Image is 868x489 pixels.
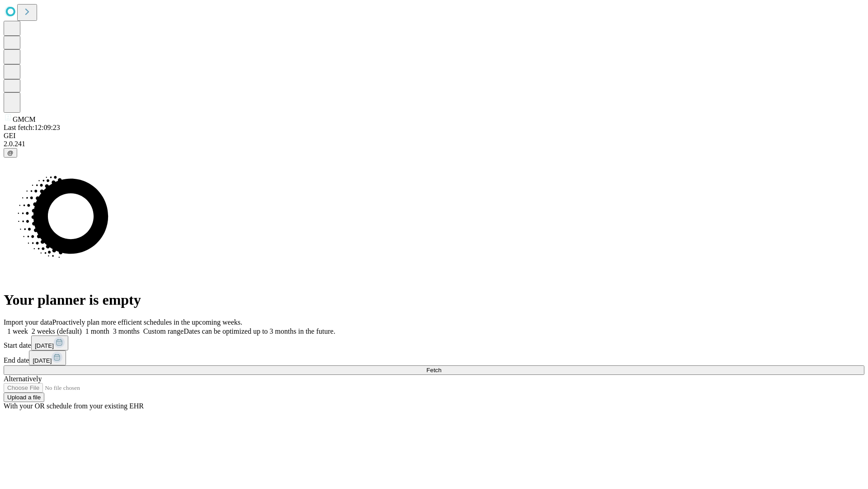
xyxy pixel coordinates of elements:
[7,327,28,335] span: 1 week
[4,132,864,140] div: GEI
[113,327,140,335] span: 3 months
[33,357,52,364] span: [DATE]
[143,327,184,335] span: Custom range
[4,318,52,326] span: Import your data
[52,318,242,326] span: Proactively plan more efficient schedules in the upcoming weeks.
[4,350,864,365] div: End date
[4,124,60,131] span: Last fetch: 12:09:23
[31,336,68,350] button: [DATE]
[32,327,82,335] span: 2 weeks (default)
[35,342,54,349] span: [DATE]
[4,365,864,375] button: Fetch
[426,367,441,374] span: Fetch
[184,327,335,335] span: Dates can be optimized up to 3 months in the future.
[85,327,109,335] span: 1 month
[29,350,66,365] button: [DATE]
[4,148,17,158] button: @
[4,375,42,383] span: Alternatively
[4,393,44,402] button: Upload a file
[4,292,864,308] h1: Your planner is empty
[4,336,864,350] div: Start date
[13,115,36,123] span: GMCM
[4,402,144,410] span: With your OR schedule from your existing EHR
[7,149,14,156] span: @
[4,140,864,148] div: 2.0.241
